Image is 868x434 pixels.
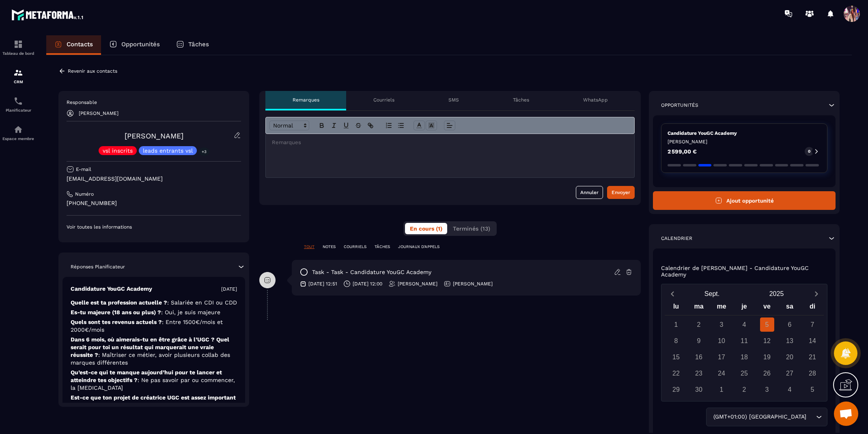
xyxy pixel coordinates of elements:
[583,97,608,103] p: WhatsApp
[71,318,237,334] p: Quels sont tes revenus actuels ?
[607,186,635,199] button: Envoyer
[67,175,241,183] p: [EMAIL_ADDRESS][DOMAIN_NAME]
[783,382,797,397] div: 4
[13,68,23,78] img: formation
[68,68,117,74] p: Revenir aux contacts
[760,366,774,380] div: 26
[737,382,752,397] div: 2
[778,301,801,315] div: sa
[711,412,808,421] span: (GMT+01:00) [GEOGRAPHIC_DATA]
[760,317,774,332] div: 5
[448,97,459,103] p: SMS
[806,382,820,397] div: 5
[2,33,34,62] a: formationformationTableau de bord
[76,166,91,173] p: E-mail
[612,188,630,196] div: Envoyer
[2,80,34,84] p: CRM
[809,288,824,299] button: Next month
[692,350,706,364] div: 16
[687,301,710,315] div: ma
[783,366,797,380] div: 27
[71,263,125,270] p: Réponses Planificateur
[653,191,836,210] button: Ajout opportunité
[103,148,133,153] p: vsl inscrits
[668,138,821,145] p: [PERSON_NAME]
[293,97,319,103] p: Remarques
[67,199,241,207] p: [PHONE_NUMBER]
[312,268,431,276] p: task - task - Candidature YouGC Academy
[143,148,193,153] p: leads entrants vsl
[715,366,729,380] div: 24
[760,350,774,364] div: 19
[737,317,752,332] div: 4
[760,334,774,348] div: 12
[2,51,34,56] p: Tableau de bord
[79,110,118,116] p: [PERSON_NAME]
[665,301,687,315] div: lu
[71,352,230,366] span: : Maîtriser ce métier, avoir plusieurs collab des marques différentes
[808,412,814,421] input: Search for option
[398,281,437,287] p: [PERSON_NAME]
[669,317,683,332] div: 1
[71,285,152,293] p: Candidature YouGC Academy
[75,191,94,197] p: Numéro
[783,317,797,332] div: 6
[168,35,217,55] a: Tâches
[2,90,34,119] a: schedulerschedulerPlanificateur
[715,334,729,348] div: 10
[808,149,810,154] p: 0
[13,96,23,106] img: scheduler
[692,366,706,380] div: 23
[692,382,706,397] div: 30
[806,366,820,380] div: 28
[737,366,752,380] div: 25
[375,244,390,250] p: TÂCHES
[783,334,797,348] div: 13
[221,286,237,292] p: [DATE]
[661,235,692,242] p: Calendrier
[2,136,34,141] p: Espace membre
[715,350,729,364] div: 17
[744,287,809,301] button: Open years overlay
[353,281,382,287] p: [DATE] 12:00
[715,317,729,332] div: 3
[692,317,706,332] div: 2
[576,186,603,199] button: Annuler
[661,102,698,108] p: Opportunités
[834,402,858,426] a: Ouvrir le chat
[71,394,237,417] p: Est-ce que ton projet de créatrice UGC est assez important pour investir sur toi ?
[783,350,797,364] div: 20
[344,244,366,250] p: COURRIELS
[661,265,827,278] p: Calendrier de [PERSON_NAME] - Candidature YouGC Academy
[453,225,490,232] span: Terminés (13)
[706,408,827,426] div: Search for option
[188,41,209,48] p: Tâches
[308,281,337,287] p: [DATE] 12:51
[710,301,733,315] div: me
[665,301,824,397] div: Calendar wrapper
[669,382,683,397] div: 29
[67,99,241,106] p: Responsable
[67,224,241,230] p: Voir toutes les informations
[71,402,226,416] span: : Oui, j'ai toujours eu envie d'avoir des collabs
[692,334,706,348] div: 9
[13,125,23,134] img: automations
[373,97,394,103] p: Courriels
[13,39,23,49] img: formation
[71,369,237,392] p: Qu’est-ce qui te manque aujourd’hui pour te lancer et atteindre tes objectifs ?
[67,41,93,48] p: Contacts
[167,299,237,306] span: : Salariée en CDI ou CDD
[453,281,493,287] p: [PERSON_NAME]
[733,301,756,315] div: je
[11,7,84,22] img: logo
[806,350,820,364] div: 21
[121,41,160,48] p: Opportunités
[665,317,824,397] div: Calendar days
[665,288,680,299] button: Previous month
[669,366,683,380] div: 22
[398,244,439,250] p: JOURNAUX D'APPELS
[668,130,821,136] p: Candidature YouGC Academy
[101,35,168,55] a: Opportunités
[737,334,752,348] div: 11
[737,350,752,364] div: 18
